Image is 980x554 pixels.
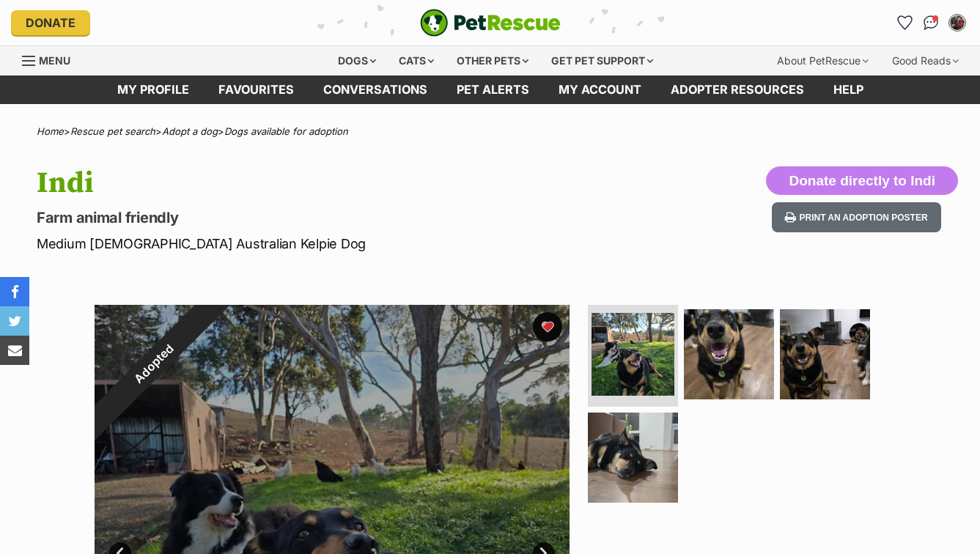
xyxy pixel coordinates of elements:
[656,75,819,104] a: Adopter resources
[37,125,64,137] a: Home
[684,309,774,399] img: Photo of Indi
[162,125,218,137] a: Adopt a dog
[70,125,155,137] a: Rescue pet search
[588,413,678,503] img: Photo of Indi
[541,46,663,75] div: Get pet support
[388,46,444,75] div: Cats
[309,75,442,104] a: conversations
[420,9,561,37] img: logo-e224e6f780fb5917bec1dbf3a21bbac754714ae5b6737aabdf751b685950b380.svg
[819,75,878,104] a: Help
[946,11,969,34] button: My account
[37,207,598,228] p: Farm animal friendly
[882,46,969,75] div: Good Reads
[772,202,940,232] button: Print an adoption poster
[37,234,598,254] p: Medium [DEMOGRAPHIC_DATA] Australian Kelpie Dog
[420,9,561,37] a: PetRescue
[22,46,81,73] a: Menu
[61,271,246,457] div: Adopted
[592,313,674,396] img: Photo of Indi
[39,54,70,67] span: Menu
[103,75,204,104] a: My profile
[442,75,544,104] a: Pet alerts
[37,166,598,200] h1: Indi
[766,166,958,196] button: Donate directly to Indi
[924,15,939,30] img: chat-41dd97257d64d25036548639549fe6c8038ab92f7586957e7f3b1b290dea8141.svg
[533,312,562,341] button: favourite
[446,46,539,75] div: Other pets
[893,11,916,34] a: Favourites
[767,46,879,75] div: About PetRescue
[950,15,965,30] img: Julie profile pic
[204,75,309,104] a: Favourites
[780,309,870,399] img: Photo of Indi
[919,11,943,34] a: Conversations
[328,46,386,75] div: Dogs
[544,75,656,104] a: My account
[224,125,348,137] a: Dogs available for adoption
[893,11,969,34] ul: Account quick links
[11,10,90,35] a: Donate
